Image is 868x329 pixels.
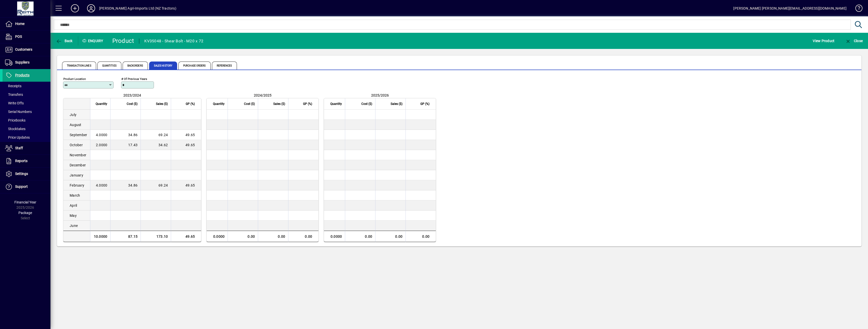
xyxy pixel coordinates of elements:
[15,172,28,176] span: Settings
[361,101,372,107] span: Cost ($)
[5,127,25,131] span: Stocktakes
[813,37,834,45] span: View Product
[127,101,138,107] span: Cost ($)
[345,231,375,242] td: 0.00
[15,35,22,39] span: POS
[3,43,50,56] a: Customers
[15,159,28,163] span: Reports
[3,168,50,180] a: Settings
[63,150,90,160] td: November
[63,140,90,150] td: October
[56,39,73,43] span: Back
[840,36,868,45] app-page-header-button: Close enquiry
[375,231,405,242] td: 0.00
[96,133,107,137] span: 4.0000
[5,93,23,97] span: Transfers
[63,200,90,211] td: April
[3,125,50,133] a: Stocktakes
[207,231,228,242] td: 0.0000
[96,143,107,147] span: 2.0000
[844,36,864,45] button: Close
[244,101,255,107] span: Cost ($)
[63,130,90,140] td: September
[324,231,345,242] td: 0.0000
[845,39,863,43] span: Close
[303,101,312,107] span: GP (%)
[171,231,201,242] td: 49.65
[15,185,28,189] span: Support
[420,101,429,107] span: GP (%)
[3,82,50,90] a: Receipts
[55,36,74,45] button: Back
[212,62,237,70] span: References
[62,62,96,70] span: Transaction Lines
[83,4,99,13] button: Profile
[63,160,90,170] td: December
[158,133,168,137] span: 69.24
[185,183,195,187] span: 49.65
[178,62,211,70] span: Purchase Orders
[3,142,50,155] a: Staff
[3,116,50,125] a: Pricebooks
[371,93,389,97] span: 2025/2026
[63,211,90,221] td: May
[63,110,90,120] td: July
[123,93,141,97] span: 2023/2024
[110,231,141,242] td: 87.15
[99,4,176,12] div: [PERSON_NAME] Agri-Imports Ltd (NZ Tractors)
[18,211,32,215] span: Package
[852,1,862,17] a: Knowledge Base
[158,183,168,187] span: 69.24
[63,77,86,81] mat-label: Product Location
[273,101,285,107] span: Sales ($)
[254,93,272,97] span: 2024/2025
[63,190,90,200] td: March
[96,183,107,187] span: 4.0000
[156,101,168,107] span: Sales ($)
[5,84,21,88] span: Receipts
[228,231,258,242] td: 0.00
[63,180,90,190] td: February
[391,101,402,107] span: Sales ($)
[141,231,171,242] td: 173.10
[5,118,25,122] span: Pricebooks
[15,60,30,64] span: Suppliers
[811,36,836,45] button: View Product
[3,155,50,167] a: Reports
[15,47,32,51] span: Customers
[96,101,107,107] span: Quantity
[3,107,50,116] a: Serial Numbers
[405,231,436,242] td: 0.00
[330,101,342,107] span: Quantity
[15,22,24,26] span: Home
[128,133,138,137] span: 34.86
[5,101,24,105] span: Write Offs
[128,183,138,187] span: 34.86
[50,36,78,45] app-page-header-button: Back
[3,133,50,142] a: Price Updates
[149,62,177,70] span: Sales History
[67,4,83,13] button: Add
[185,143,195,147] span: 49.65
[288,231,318,242] td: 0.00
[5,110,32,114] span: Serial Numbers
[15,73,30,77] span: Products
[97,62,121,70] span: Quantities
[121,77,147,81] mat-label: # of previous years
[3,31,50,43] a: POS
[112,37,134,45] div: Product
[733,4,847,12] div: [PERSON_NAME] [PERSON_NAME][EMAIL_ADDRESS][DOMAIN_NAME]
[3,181,50,193] a: Support
[63,120,90,130] td: August
[63,221,90,231] td: June
[15,146,23,150] span: Staff
[213,101,225,107] span: Quantity
[5,135,30,139] span: Price Updates
[14,200,36,204] span: Financial Year
[158,143,168,147] span: 34.62
[3,99,50,107] a: Write Offs
[185,133,195,137] span: 49.65
[3,90,50,99] a: Transfers
[3,18,50,30] a: Home
[78,37,108,45] div: Enquiry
